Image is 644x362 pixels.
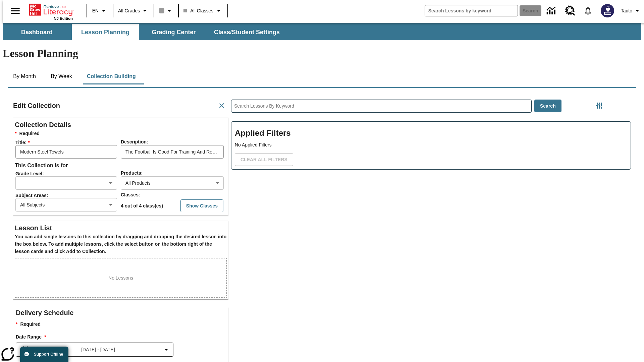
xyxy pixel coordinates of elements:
[579,2,597,19] a: Notifications
[231,100,531,112] input: Search Lessons By Keyword
[183,7,213,14] span: All Classes
[16,321,228,328] p: Required
[209,24,285,40] button: Class/Student Settings
[20,347,68,362] button: Support Offline
[115,5,152,17] button: Grade: All Grades, Select a grade
[34,352,63,357] span: Support Offline
[45,68,78,84] button: By Week
[15,171,120,176] span: Grade Level :
[618,5,644,17] button: Profile/Settings
[3,47,641,60] h1: Lesson Planning
[21,28,53,36] span: Dashboard
[29,2,73,20] div: Home
[235,125,627,141] h2: Applied Filters
[89,5,111,17] button: Language: EN, Select a language
[152,28,196,36] span: Grading Center
[235,141,627,148] p: No Applied Filters
[561,2,579,20] a: Resource Center, Will open in new tab
[15,145,117,159] input: Title
[215,99,228,112] button: Cancel
[534,100,561,113] button: Search
[15,198,117,212] div: All Subjects
[15,223,227,233] h2: Lesson List
[181,5,225,17] button: Class: All Classes, Select your class
[121,145,224,159] input: Description
[81,346,115,353] span: [DATE] - [DATE]
[8,68,41,84] button: By Month
[15,161,227,170] h6: This Collection is for
[543,2,561,20] a: Data Center
[425,5,518,16] input: search field
[108,275,133,282] p: No Lessons
[81,28,129,36] span: Lesson Planning
[72,24,139,40] button: Lesson Planning
[19,346,170,354] button: Select the date range menu item
[121,202,163,209] p: 4 out of 4 class(es)
[3,23,641,40] div: SubNavbar
[3,24,70,40] button: Dashboard
[231,121,631,170] div: Applied Filters
[13,100,60,111] h2: Edit Collection
[15,233,227,255] h6: You can add single lessons to this collection by dragging and dropping the desired lesson into th...
[15,130,227,137] h6: Required
[214,28,280,36] span: Class/Student Settings
[621,7,632,14] span: Tauto
[593,99,606,112] button: Filters Side menu
[121,170,143,176] span: Products :
[121,192,140,197] span: Classes :
[92,7,99,14] span: EN
[5,1,25,21] button: Open side menu
[162,346,170,354] svg: Collapse Date Range Filter
[16,307,228,318] h2: Delivery Schedule
[16,334,228,341] h3: Date Range
[82,68,141,84] button: Collection Building
[597,2,618,19] button: Select a new avatar
[118,7,140,14] span: All Grades
[29,3,73,16] a: Home
[140,24,207,40] button: Grading Center
[3,24,286,40] div: SubNavbar
[180,199,223,213] button: Show Classes
[121,176,224,190] div: All Products
[601,4,614,17] img: Avatar
[54,16,73,20] span: NJ Edition
[15,119,227,130] h2: Collection Details
[15,140,120,145] span: Title :
[15,193,120,198] span: Subject Areas :
[121,139,148,144] span: Description :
